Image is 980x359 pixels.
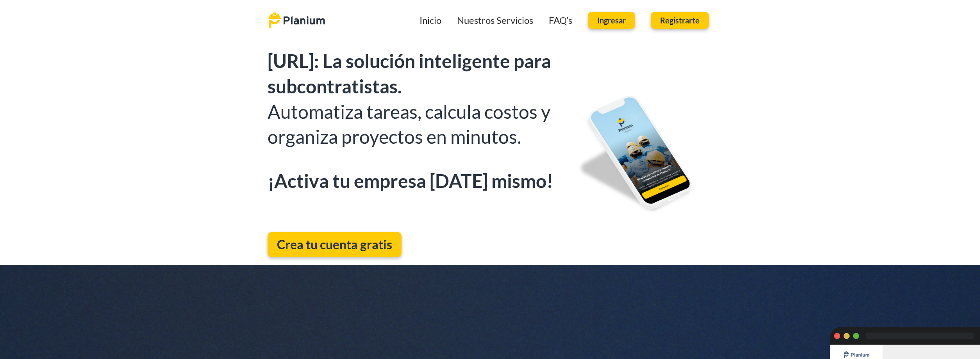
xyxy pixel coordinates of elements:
a: Registrarte [651,12,709,29]
a: Nuestros Servicios [457,14,533,26]
a: Ingresar [588,12,635,29]
a: FAQ’s [549,14,572,26]
a: Crea tu cuenta gratis [268,232,402,257]
span: Ingresar [597,16,626,24]
h2: [URL]: La solución inteligente para subcontratistas. [268,48,559,99]
span: Registrarte [660,16,700,24]
a: Inicio [419,14,441,26]
h2: Automatiza tareas, calcula costos y organiza proyectos en minutos. [268,99,559,194]
strong: ¡Activa tu empresa [DATE] mismo! [268,170,553,192]
span: Crea tu cuenta gratis [277,237,392,252]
